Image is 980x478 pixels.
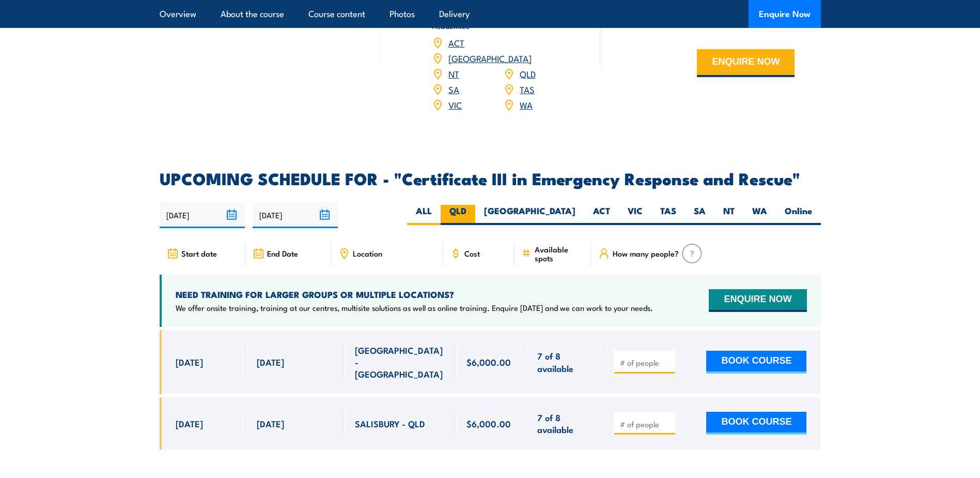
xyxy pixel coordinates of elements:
[520,83,535,95] a: TAS
[743,205,776,225] label: WA
[176,303,653,313] p: We offer onsite training, training at our centres, multisite solutions as well as online training...
[466,356,511,368] span: $6,000.00
[355,344,444,380] span: [GEOGRAPHIC_DATA] - [GEOGRAPHIC_DATA]
[464,249,480,258] span: Cost
[537,350,592,374] span: 7 of 8 available
[160,202,245,228] input: From date
[584,205,619,225] label: ACT
[257,417,284,429] span: [DATE]
[176,356,203,368] span: [DATE]
[448,98,462,111] a: VIC
[441,205,475,225] label: QLD
[160,171,821,185] h2: UPCOMING SCHEDULE FOR - "Certificate III in Emergency Response and Rescue"
[651,205,685,225] label: TAS
[448,52,532,64] a: [GEOGRAPHIC_DATA]
[176,417,203,429] span: [DATE]
[535,245,584,262] span: Available spots
[448,36,464,49] a: ACT
[776,205,821,225] label: Online
[267,249,298,258] span: End Date
[407,205,441,225] label: ALL
[697,49,795,77] button: ENQUIRE NOW
[714,205,743,225] label: NT
[613,249,679,258] span: How many people?
[520,67,536,80] a: QLD
[520,98,533,111] a: WA
[685,205,714,225] label: SA
[537,411,592,436] span: 7 of 8 available
[706,412,806,435] button: BOOK COURSE
[619,205,651,225] label: VIC
[176,289,653,300] h4: NEED TRAINING FOR LARGER GROUPS OR MULTIPLE LOCATIONS?
[355,417,425,429] span: SALISBURY - QLD
[448,67,459,80] a: NT
[706,351,806,374] button: BOOK COURSE
[620,357,672,368] input: # of people
[620,419,672,429] input: # of people
[257,356,284,368] span: [DATE]
[475,205,584,225] label: [GEOGRAPHIC_DATA]
[709,289,806,312] button: ENQUIRE NOW
[253,202,338,228] input: To date
[448,83,459,95] a: SA
[181,249,217,258] span: Start date
[353,249,382,258] span: Location
[466,417,511,429] span: $6,000.00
